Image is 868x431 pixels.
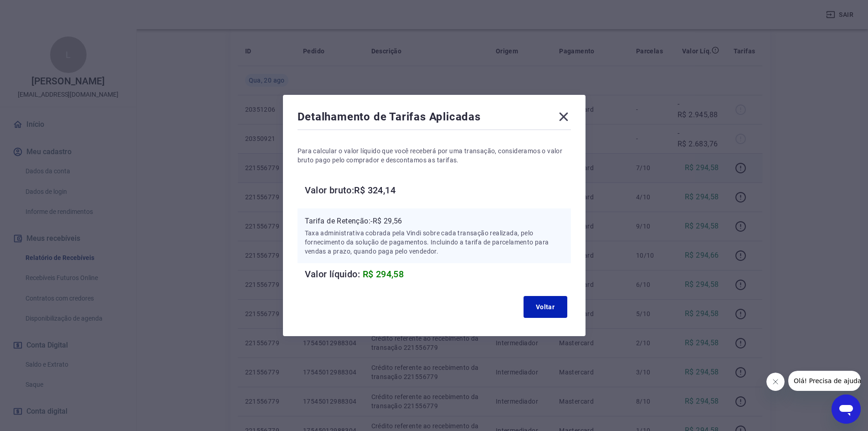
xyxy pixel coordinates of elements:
[766,373,785,391] iframe: Fechar mensagem
[305,228,564,256] p: Taxa administrativa cobrada pela Vindi sobre cada transação realizada, pelo fornecimento da soluç...
[305,183,571,197] h6: Valor bruto: R$ 324,14
[788,371,861,391] iframe: Mensagem da empresa
[832,395,861,424] iframe: Botão para abrir a janela de mensagens
[305,267,571,281] h6: Valor líquido:
[524,296,567,318] button: Voltar
[5,6,77,14] span: Olá! Precisa de ajuda?
[363,269,404,280] span: R$ 294,58
[298,109,571,128] div: Detalhamento de Tarifas Aplicadas
[298,146,571,165] p: Para calcular o valor líquido que você receberá por uma transação, consideramos o valor bruto pag...
[305,216,564,227] p: Tarifa de Retenção: -R$ 29,56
